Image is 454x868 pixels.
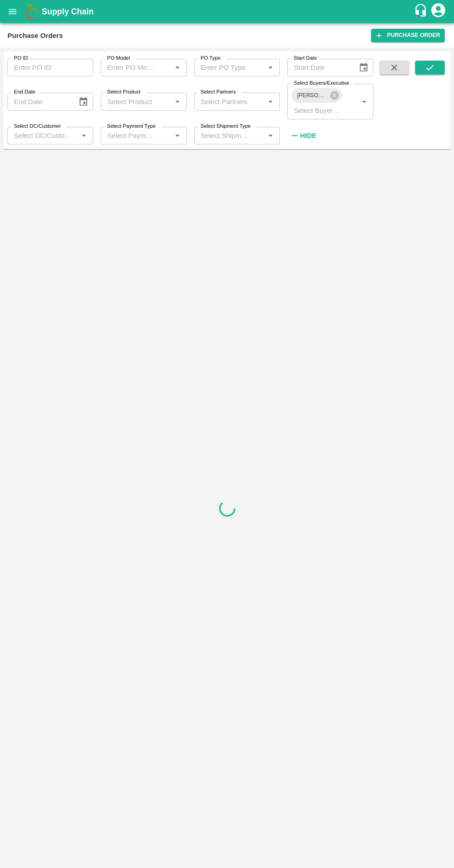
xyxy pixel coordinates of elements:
button: Open [265,130,277,142]
button: Choose date [355,59,372,76]
label: Select Payment Type [107,123,156,130]
button: Choose date [75,93,92,111]
input: End Date [7,93,71,110]
button: Open [78,130,90,142]
button: Open [171,96,183,108]
div: customer-support [414,3,430,20]
label: PO Model [107,55,130,62]
span: [PERSON_NAME] [PERSON_NAME] [291,91,332,100]
strong: Hide [300,132,316,139]
img: logo [23,2,42,21]
button: Open [171,62,183,74]
button: Open [171,130,183,142]
label: Select DC/Customer [14,123,61,130]
a: Purchase Order [371,29,445,42]
input: Select DC/Customer [10,130,75,142]
div: Purchase Orders [7,30,63,42]
input: Enter PO Type [197,62,250,74]
input: Select Buyers/Executive [290,104,343,116]
button: Open [358,96,370,108]
input: Select Product [103,95,168,107]
input: Select Partners [197,95,262,107]
a: Supply Chain [42,5,414,18]
div: account of current user [430,2,447,21]
input: Enter PO ID [7,59,93,76]
label: Select Shipment Type [201,123,251,130]
button: Open [265,96,277,108]
button: Hide [287,128,319,144]
button: Open [265,62,277,74]
input: Select Payment Type [103,130,156,142]
label: PO ID [14,55,28,62]
input: Start Date [287,59,351,76]
label: End Date [14,88,35,96]
label: Select Buyers/Executive [294,80,349,87]
b: Supply Chain [42,7,94,16]
label: Select Product [107,88,140,96]
input: Select Shipment Type [197,130,250,142]
label: Start Date [294,55,317,62]
div: [PERSON_NAME] [PERSON_NAME] [291,88,341,103]
button: open drawer [2,1,23,22]
label: PO Type [201,55,221,62]
input: Enter PO Model [103,62,156,74]
label: Select Partners [201,88,236,96]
